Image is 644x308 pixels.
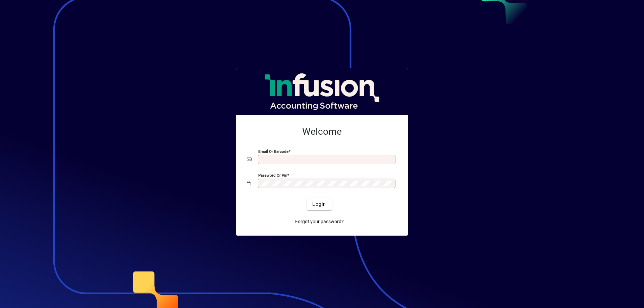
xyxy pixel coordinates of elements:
[258,173,287,178] mat-label: Password or Pin
[258,149,288,154] mat-label: Email or Barcode
[292,215,346,228] a: Forgot your password?
[312,201,326,208] span: Login
[295,218,344,225] span: Forgot your password?
[307,198,331,210] button: Login
[247,126,397,137] h2: Welcome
